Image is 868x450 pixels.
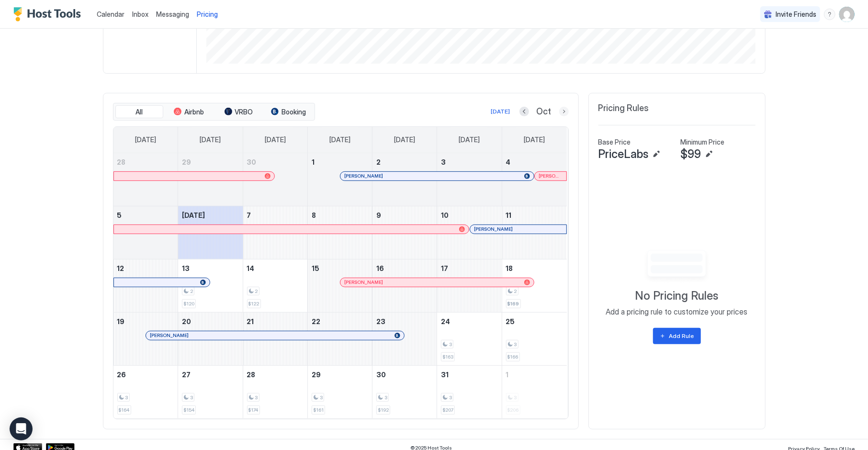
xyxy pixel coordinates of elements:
a: Sunday [125,127,166,153]
a: October 7, 2025 [243,206,307,224]
span: Pricing Rules [598,103,649,114]
button: VRBO [215,105,263,119]
td: October 17, 2025 [437,259,502,312]
a: October 27, 2025 [178,366,242,383]
span: $154 [183,407,194,413]
span: 3 [125,394,128,401]
span: [DATE] [459,135,480,144]
span: 9 [376,211,381,219]
td: October 7, 2025 [243,206,307,259]
span: 20 [182,317,191,326]
button: Booking [265,105,313,119]
span: $161 [313,407,324,413]
button: Next month [559,107,569,116]
span: 27 [182,371,191,379]
span: 3 [320,394,323,401]
span: Airbnb [184,108,204,116]
td: October 24, 2025 [437,312,502,365]
a: October 16, 2025 [372,259,437,277]
td: October 23, 2025 [372,312,437,365]
span: 19 [117,317,125,326]
a: October 13, 2025 [178,259,242,277]
span: 3 [190,394,193,401]
span: No Pricing Rules [635,289,719,303]
span: 14 [247,264,255,272]
span: 11 [506,211,512,219]
td: October 10, 2025 [437,206,502,259]
button: All [115,105,163,119]
span: 30 [376,371,386,379]
td: October 9, 2025 [372,206,437,259]
span: $166 [507,354,519,360]
div: menu [824,9,835,20]
a: October 25, 2025 [502,313,567,330]
span: 7 [247,211,251,219]
span: 22 [312,317,320,326]
a: Tuesday [255,127,295,153]
a: October 1, 2025 [308,153,372,171]
span: [DATE] [329,135,350,144]
div: Add Rule [669,332,694,340]
span: 29 [182,158,191,166]
span: 30 [247,158,257,166]
span: [PERSON_NAME] [344,279,383,285]
span: $169 [507,301,519,307]
a: Calendar [97,9,124,19]
button: Add Rule [653,328,701,344]
div: Empty image [635,247,718,285]
a: Monday [190,127,230,153]
a: October 14, 2025 [243,259,307,277]
span: 10 [441,211,449,219]
span: $122 [248,301,259,307]
td: October 2, 2025 [372,153,437,206]
span: $207 [442,407,453,413]
span: PriceLabs [598,147,649,161]
span: 2 [255,288,258,294]
button: Edit [703,148,715,160]
a: Saturday [514,127,554,153]
td: October 19, 2025 [113,312,178,365]
a: Host Tools Logo [13,7,85,22]
span: Base Price [598,138,631,146]
span: 2 [190,288,193,294]
a: October 17, 2025 [437,259,501,277]
span: Add a pricing rule to customize your prices [606,307,748,316]
a: October 11, 2025 [502,206,567,224]
div: [PERSON_NAME] [344,279,530,285]
span: Minimum Price [681,138,725,146]
span: [PERSON_NAME] [344,173,383,179]
div: [PERSON_NAME] [474,226,563,232]
td: October 15, 2025 [307,259,372,312]
span: 23 [376,317,385,326]
span: [DATE] [135,135,156,144]
td: September 29, 2025 [178,153,243,206]
a: October 3, 2025 [437,153,501,171]
span: All [135,108,143,116]
a: October 24, 2025 [437,313,501,330]
span: 31 [441,371,449,379]
div: Open Intercom Messenger [10,417,33,440]
span: [PERSON_NAME] [539,173,562,179]
span: 3 [441,158,446,166]
td: October 30, 2025 [372,365,437,418]
a: October 19, 2025 [113,313,178,330]
td: October 28, 2025 [243,365,307,418]
td: October 31, 2025 [437,365,502,418]
button: [DATE] [490,106,512,117]
a: September 30, 2025 [243,153,307,171]
span: VRBO [235,108,253,116]
span: 21 [247,317,254,326]
td: October 11, 2025 [502,206,566,259]
div: [PERSON_NAME] [344,173,530,179]
span: 3 [255,394,258,401]
a: October 9, 2025 [372,206,437,224]
span: 15 [312,264,319,272]
a: October 4, 2025 [502,153,567,171]
a: Inbox [132,9,148,19]
td: October 20, 2025 [178,312,243,365]
button: Previous month [519,107,529,116]
td: October 1, 2025 [307,153,372,206]
span: 2 [376,158,381,166]
a: October 30, 2025 [372,366,437,383]
span: [PERSON_NAME] [150,332,189,338]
